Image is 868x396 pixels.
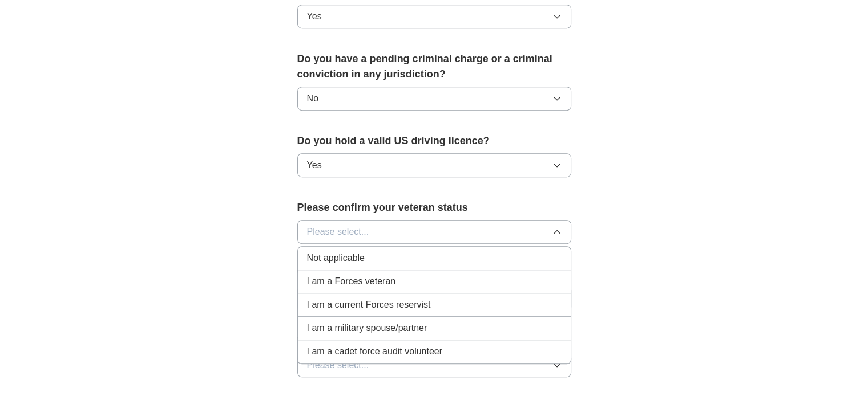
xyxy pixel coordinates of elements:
label: Please confirm your veteran status [297,200,571,215]
span: Please select... [307,225,369,239]
label: Do you have a pending criminal charge or a criminal conviction in any jurisdiction? [297,51,571,82]
button: Yes [297,153,571,177]
button: No [297,87,571,111]
span: I am a cadet force audit volunteer [307,345,442,358]
span: Please select... [307,358,369,372]
span: Yes [307,158,322,172]
span: Not applicable [307,251,365,265]
span: I am a current Forces reservist [307,298,431,312]
label: Do you hold a valid US driving licence? [297,133,571,149]
span: I am a Forces veteran [307,275,396,288]
button: Yes [297,5,571,28]
button: Please select... [297,220,571,244]
span: No [307,92,318,105]
button: Please select... [297,353,571,377]
span: I am a military spouse/partner [307,321,427,335]
span: Yes [307,10,322,23]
